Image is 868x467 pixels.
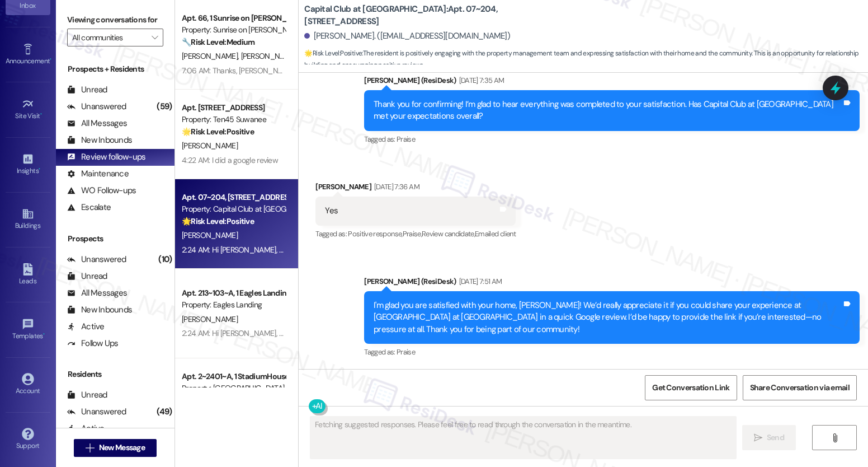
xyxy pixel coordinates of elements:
span: Share Conversation via email [750,382,850,394]
i:  [831,433,839,442]
strong: 🔧 Risk Level: Medium [182,37,254,47]
div: [PERSON_NAME] (ResiDesk) [364,74,860,90]
div: Residents [56,368,174,380]
span: [PERSON_NAME] [182,314,238,324]
span: • [39,165,40,173]
a: Templates • [6,315,50,345]
strong: 🌟 Risk Level: Positive [182,216,254,226]
span: Review candidate , [422,229,475,239]
div: Property: Sunrise on [PERSON_NAME] [182,24,285,36]
div: Thank you for confirming! I’m glad to hear everything was completed to your satisfaction. Has Cap... [374,99,842,123]
a: Insights • [6,150,50,180]
strong: 🌟 Risk Level: Positive [182,127,254,137]
div: Apt. 66, 1 Sunrise on [PERSON_NAME] [182,12,285,24]
span: • [43,330,45,338]
div: [DATE] 7:51 AM [456,275,502,287]
div: Apt. 07~204, [STREET_ADDRESS] [182,192,285,203]
span: New Message [99,442,145,454]
strong: 🌟 Risk Level: Positive [304,49,362,58]
div: Maintenance [67,168,129,180]
span: • [50,55,51,63]
button: Get Conversation Link [645,375,737,400]
span: • [40,110,42,118]
span: Praise , [403,229,422,239]
a: Account [6,370,50,400]
div: I'm glad you are satisfied with your home, [PERSON_NAME]! We’d really appreciate it if you could ... [374,300,842,335]
label: Viewing conversations for [67,11,163,29]
span: Send [767,432,784,443]
div: Apt. 213~103~A, 1 Eagles Landing [182,287,285,299]
b: Capital Club at [GEOGRAPHIC_DATA]: Apt. 07~204, [STREET_ADDRESS] [304,3,528,27]
div: Escalate [67,202,111,213]
div: WO Follow-ups [67,185,136,197]
div: Tagged as: [315,226,516,242]
span: [PERSON_NAME] [182,141,238,151]
i:  [152,33,158,42]
span: [PERSON_NAME] [182,51,241,61]
div: All Messages [67,287,127,299]
button: Send [742,425,796,450]
div: Active [67,321,105,333]
div: 4:22 AM: I did a google review [182,155,278,165]
div: Property: Eagles Landing [182,299,285,311]
div: Prospects [56,233,174,245]
div: [PERSON_NAME]. ([EMAIL_ADDRESS][DOMAIN_NAME]) [304,30,510,42]
div: Apt. [STREET_ADDRESS] [182,102,285,114]
a: Buildings [6,204,50,235]
span: Emailed client [475,229,516,239]
i:  [86,443,94,452]
a: Support [6,424,50,455]
input: All communities [72,29,145,46]
span: Praise [397,347,415,357]
a: Site Visit • [6,95,50,125]
div: (49) [154,403,174,421]
span: Praise [397,134,415,144]
div: Unread [67,270,107,282]
div: Follow Ups [67,338,119,349]
div: Active [67,423,105,435]
div: (10) [155,251,174,268]
button: New Message [74,439,157,457]
div: Yes [325,205,338,217]
div: Review follow-ups [67,151,145,163]
div: [DATE] 7:35 AM [456,74,504,86]
div: Unread [67,84,107,96]
button: Share Conversation via email [743,375,857,400]
span: Get Conversation Link [652,382,729,394]
div: Unanswered [67,101,126,113]
div: Property: Capital Club at [GEOGRAPHIC_DATA] [182,203,285,215]
div: Apt. 2~2401~A, 1 StadiumHouse [182,371,285,382]
div: All Messages [67,118,127,129]
div: Tagged as: [364,344,860,360]
textarea: Fetching suggested responses. Please feel free to read through the conversation in the meantime. [310,417,736,459]
span: [PERSON_NAME] [241,51,297,61]
div: 7:06 AM: Thanks, [PERSON_NAME]. Let us know if you need anything else. [182,66,421,76]
div: [PERSON_NAME] [315,181,516,197]
div: [PERSON_NAME] (ResiDesk) [364,275,860,291]
div: (59) [154,98,174,115]
div: Unanswered [67,406,126,418]
span: [PERSON_NAME] [182,230,238,240]
div: Unread [67,389,107,401]
span: : The resident is positively engaging with the property management team and expressing satisfacti... [304,48,868,72]
div: [DATE] 7:36 AM [371,181,419,193]
div: 2:24 AM: Hi [PERSON_NAME], thank you so much for leaving a review! We really appreciate your feed... [182,328,798,338]
i:  [754,433,762,442]
div: Property: Ten45 Suwanee [182,114,285,125]
span: Positive response , [348,229,402,239]
div: New Inbounds [67,134,132,146]
div: Property: [GEOGRAPHIC_DATA] [182,382,285,394]
div: Unanswered [67,254,126,265]
a: Leads [6,260,50,290]
div: Prospects + Residents [56,63,174,75]
div: New Inbounds [67,304,132,316]
div: Tagged as: [364,131,860,147]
